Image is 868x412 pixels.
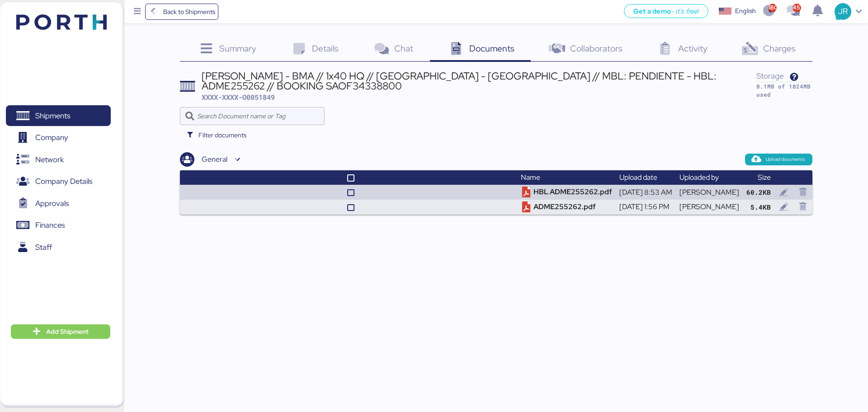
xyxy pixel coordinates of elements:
[202,71,756,91] div: [PERSON_NAME] - BMA // 1x40 HQ // [GEOGRAPHIC_DATA] - [GEOGRAPHIC_DATA] // MBL: PENDIENTE - HBL: ...
[6,215,111,236] a: Finances
[766,155,805,164] span: Upload documents
[130,4,145,19] button: Menu
[469,42,514,54] span: Documents
[145,4,219,20] a: Back to Shipments
[219,42,256,54] span: Summary
[180,127,254,143] button: Filter documents
[46,326,89,337] span: Add Shipment
[735,6,756,16] div: English
[35,219,65,232] span: Finances
[619,173,657,182] span: Upload date
[198,130,246,140] span: Filter documents
[35,197,69,210] span: Approvals
[570,42,623,54] span: Collaborators
[6,237,111,257] a: Staff
[11,324,110,339] button: Add Shipment
[676,185,743,200] td: [PERSON_NAME]
[743,185,774,200] td: 60.2KB
[745,154,812,165] button: Upload documents
[676,200,743,215] td: [PERSON_NAME]
[163,6,215,17] span: Back to Shipments
[197,107,320,125] input: Search Document name or Tag
[35,109,70,122] span: Shipments
[35,241,52,254] span: Staff
[6,127,111,148] a: Company
[616,185,676,200] td: [DATE] 8:53 AM
[35,131,68,144] span: Company
[743,200,774,215] td: 5.4KB
[758,173,771,182] span: Size
[678,42,708,54] span: Activity
[756,82,812,99] div: 0.1MB of 1024MB used
[312,42,339,54] span: Details
[202,154,227,165] div: General
[838,5,848,17] span: JR
[35,153,64,166] span: Network
[6,149,111,170] a: Network
[6,105,111,126] a: Shipments
[517,185,616,200] td: HBL ADME255262.pdf
[6,193,111,214] a: Approvals
[35,175,92,188] span: Company Details
[679,173,719,182] span: Uploaded by
[756,70,784,81] span: Storage
[517,200,616,215] td: ADME255262.pdf
[521,173,540,182] span: Name
[202,93,275,102] span: XXXX-XXXX-O0051849
[394,42,413,54] span: Chat
[6,171,111,192] a: Company Details
[616,200,676,215] td: [DATE] 1:56 PM
[763,42,796,54] span: Charges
